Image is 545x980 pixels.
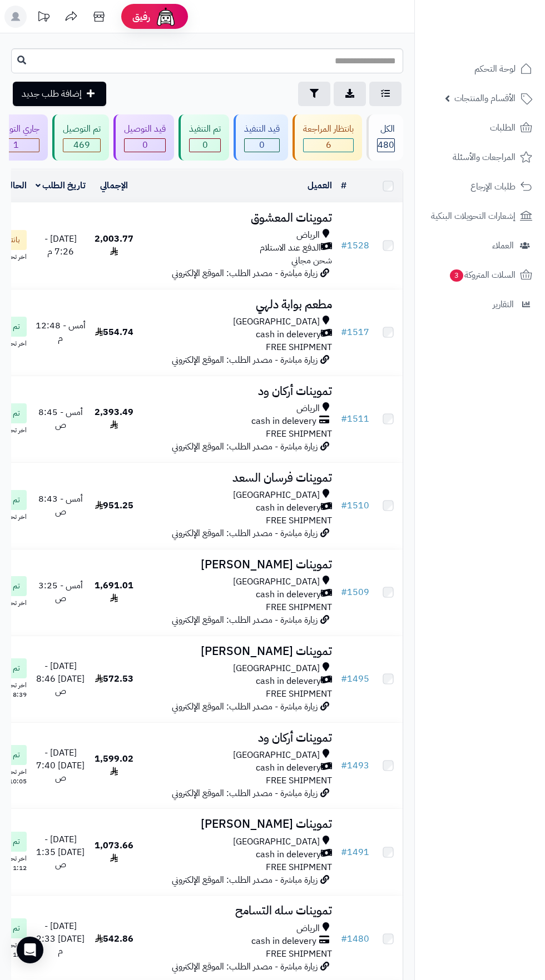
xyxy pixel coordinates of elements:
span: 572.53 [95,672,133,686]
span: cash in delevery [251,935,316,948]
span: 480 [378,139,394,152]
a: تم التنفيذ 0 [176,114,231,161]
a: تم التوصيل 469 [50,114,111,161]
h3: تموينات أركان ود [142,732,332,744]
a: الطلبات [422,114,538,141]
span: زيارة مباشرة - مصدر الطلب: الموقع الإلكتروني [172,613,318,627]
div: 0 [190,139,220,152]
span: FREE SHIPMENT [266,601,332,614]
span: FREE SHIPMENT [266,861,332,874]
a: تاريخ الطلب [36,179,86,192]
span: # [341,759,347,772]
span: زيارة مباشرة - مصدر الطلب: الموقع الإلكتروني [172,873,318,887]
span: # [341,846,347,859]
a: طلبات الإرجاع [422,173,538,200]
div: قيد التنفيذ [244,123,280,136]
a: #1480 [341,932,369,946]
a: الكل480 [364,114,405,161]
a: العملاء [422,232,538,259]
h3: تموينات سله التسامح [142,904,332,917]
div: Open Intercom Messenger [17,937,43,963]
span: رفيق [132,10,150,23]
span: cash in delevery [256,762,321,774]
span: FREE SHIPMENT [266,687,332,701]
span: أمس - 8:45 ص [38,406,83,432]
span: 2,393.49 [95,406,133,432]
a: #1511 [341,412,369,426]
span: cash in delevery [256,328,321,341]
div: 469 [63,139,100,152]
span: cash in delevery [256,502,321,514]
span: cash in delevery [256,588,321,601]
span: لوحة التحكم [474,61,516,77]
a: #1528 [341,239,369,252]
span: [DATE] - [DATE] 2:33 م [36,919,85,958]
span: الدفع عند الاستلام [260,242,321,254]
span: FREE SHIPMENT [266,341,332,354]
a: قيد التوصيل 0 [111,114,176,161]
a: #1491 [341,846,369,859]
div: 6 [304,139,353,152]
span: # [341,672,347,686]
a: #1495 [341,672,369,686]
span: زيارة مباشرة - مصدر الطلب: الموقع الإلكتروني [172,440,318,453]
span: # [341,239,347,252]
a: #1509 [341,586,369,599]
span: [GEOGRAPHIC_DATA] [233,489,320,502]
span: cash in delevery [251,415,316,428]
h3: تموينات [PERSON_NAME] [142,818,332,831]
span: الرياض [296,922,320,935]
span: # [341,499,347,512]
span: FREE SHIPMENT [266,427,332,441]
img: logo-2.png [469,8,534,32]
span: [DATE] - [DATE] 8:46 ص [36,659,85,698]
a: السلات المتروكة3 [422,262,538,288]
span: زيارة مباشرة - مصدر الطلب: الموقع الإلكتروني [172,960,318,973]
a: العميل [308,179,332,192]
a: #1517 [341,326,369,339]
div: تم التوصيل [63,123,101,136]
span: الرياض [296,229,320,242]
span: السلات المتروكة [449,267,516,283]
h3: تموينات [PERSON_NAME] [142,645,332,658]
span: طلبات الإرجاع [470,179,516,194]
span: الأقسام والمنتجات [454,91,516,106]
span: 3 [449,269,464,282]
span: أمس - 3:25 ص [38,579,83,605]
a: # [341,179,346,192]
span: زيارة مباشرة - مصدر الطلب: الموقع الإلكتروني [172,353,318,367]
span: الرياض [296,402,320,415]
h3: مطعم بوابة دلهي [142,298,332,311]
a: إشعارات التحويلات البنكية [422,203,538,229]
span: زيارة مباشرة - مصدر الطلب: الموقع الإلكتروني [172,700,318,713]
span: [DATE] - [DATE] 7:40 ص [36,746,85,785]
h3: تموينات فرسان السعد [142,472,332,484]
span: FREE SHIPMENT [266,514,332,527]
span: [DATE] - [DATE] 1:35 ص [36,833,85,872]
span: 2,003.77 [95,232,133,258]
span: زيارة مباشرة - مصدر الطلب: الموقع الإلكتروني [172,267,318,280]
span: شحن مجاني [291,254,332,267]
span: 951.25 [95,499,133,512]
a: التقارير [422,291,538,318]
span: cash in delevery [256,848,321,861]
span: 0 [245,139,279,152]
span: زيارة مباشرة - مصدر الطلب: الموقع الإلكتروني [172,787,318,800]
div: بانتظار المراجعة [303,123,354,136]
span: أمس - 8:43 ص [38,492,83,518]
span: FREE SHIPMENT [266,947,332,961]
a: #1510 [341,499,369,512]
a: قيد التنفيذ 0 [231,114,290,161]
span: # [341,326,347,339]
span: [DATE] - 7:26 م [44,232,77,258]
div: 0 [125,139,165,152]
span: المراجعات والأسئلة [453,149,516,165]
span: 1,073.66 [95,839,133,865]
a: إضافة طلب جديد [13,82,106,106]
span: # [341,932,347,946]
span: cash in delevery [256,675,321,688]
span: [GEOGRAPHIC_DATA] [233,749,320,762]
a: بانتظار المراجعة 6 [290,114,364,161]
span: الطلبات [490,120,516,136]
